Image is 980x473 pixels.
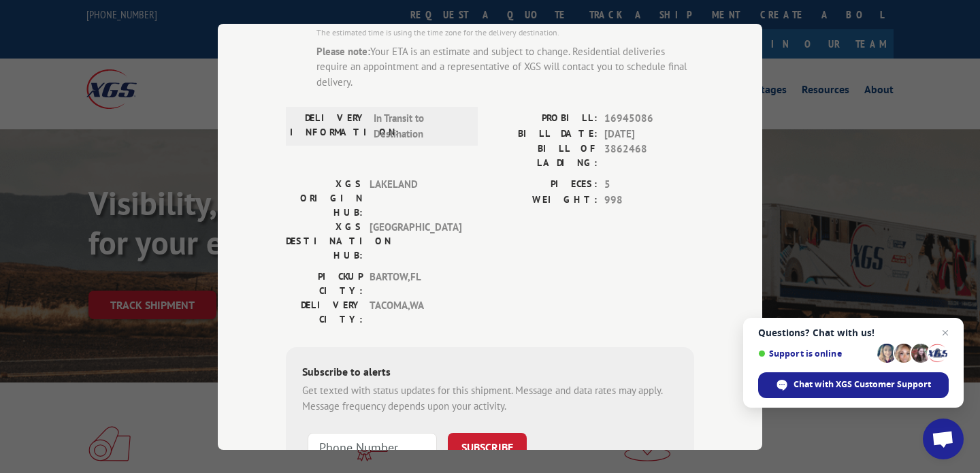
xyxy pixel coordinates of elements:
[794,378,931,391] span: Chat with XGS Customer Support
[286,220,363,263] label: XGS DESTINATION HUB:
[370,177,461,220] span: LAKELAND
[290,111,367,142] label: DELIVERY INFORMATION:
[758,348,872,359] span: Support is online
[286,270,363,298] label: PICKUP CITY:
[758,327,949,338] span: Questions? Chat with us!
[604,192,694,208] span: 998
[937,325,953,341] span: Close chat
[308,433,437,461] input: Phone Number
[370,220,461,263] span: [GEOGRAPHIC_DATA]
[370,298,461,327] span: TACOMA , WA
[286,177,363,220] label: XGS ORIGIN HUB:
[316,44,370,57] strong: Please note:
[316,44,694,90] div: Your ETA is an estimate and subject to change. Residential deliveries require an appointment and ...
[286,298,363,327] label: DELIVERY CITY:
[490,126,598,142] label: BILL DATE:
[302,383,678,414] div: Get texted with status updates for this shipment. Message and data rates may apply. Message frequ...
[374,111,465,142] span: In Transit to Destination
[490,177,598,193] label: PIECES:
[490,192,598,208] label: WEIGHT:
[370,270,461,298] span: BARTOW , FL
[490,142,598,170] label: BILL OF LADING:
[923,419,964,459] div: Open chat
[758,372,949,398] div: Chat with XGS Customer Support
[604,111,694,127] span: 16945086
[490,111,598,127] label: PROBILL:
[316,26,694,38] div: The estimated time is using the time zone for the delivery destination.
[604,177,694,193] span: 5
[604,142,694,170] span: 3862468
[604,126,694,142] span: [DATE]
[302,363,678,383] div: Subscribe to alerts
[448,433,527,461] button: SUBSCRIBE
